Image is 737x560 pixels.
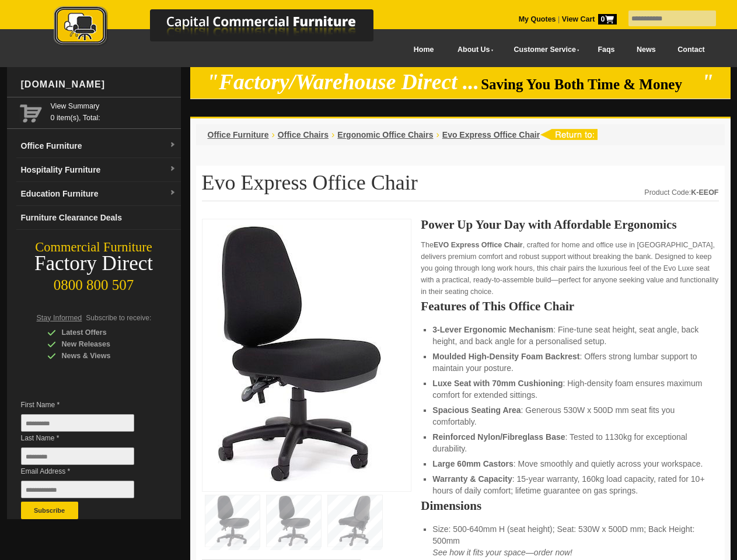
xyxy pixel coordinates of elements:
span: First Name * [21,399,152,411]
input: Last Name * [21,447,134,465]
strong: EVO Express Office Chair [434,241,523,249]
strong: Moulded High-Density Foam Backrest [432,352,579,361]
a: Capital Commercial Furniture Logo [22,6,430,52]
a: View Cart0 [560,15,616,23]
li: : Tested to 1130kg for exceptional durability. [432,431,707,454]
span: Subscribe to receive: [86,314,151,322]
a: Office Chairs [278,130,329,139]
strong: Warranty & Capacity [432,474,512,484]
a: My Quotes [519,15,556,23]
a: Faqs [587,37,626,63]
em: "Factory/Warehouse Direct ... [207,70,479,94]
li: › [272,129,275,141]
img: Comfortable Evo Express Office Chair with 70mm high-density foam seat and large 60mm castors. [208,225,383,482]
h2: Features of This Office Chair [421,300,718,312]
li: : Generous 530W x 500D mm seat fits you comfortably. [432,404,707,428]
li: : Offers strong lumbar support to maintain your posture. [432,351,707,374]
p: The , crafted for home and office use in [GEOGRAPHIC_DATA], delivers premium comfort and robust s... [421,239,718,297]
a: View Summary [51,100,176,112]
div: Factory Direct [7,256,181,272]
div: Product Code: [644,187,718,198]
a: Office Furnituredropdown [16,134,181,158]
strong: Reinforced Nylon/Fibreglass Base [432,432,565,442]
em: " [701,70,714,94]
li: : Move smoothly and quietly across your workspace. [432,458,707,470]
div: New Releases [47,338,158,350]
a: Hospitality Furnituredropdown [16,158,181,182]
li: : 15-year warranty, 160kg load capacity, rated for 10+ hours of daily comfort; lifetime guarantee... [432,473,707,496]
li: › [436,129,439,141]
a: Office Furniture [208,130,269,139]
a: About Us [445,37,501,63]
div: [DOMAIN_NAME] [16,67,181,102]
img: Capital Commercial Furniture Logo [22,6,430,48]
input: First Name * [21,414,134,432]
a: Contact [666,37,715,63]
h2: Dimensions [421,500,718,512]
strong: Luxe Seat with 70mm Cushioning [432,379,563,388]
span: Email Address * [21,466,152,477]
strong: Spacious Seating Area [432,405,521,415]
div: 0800 800 507 [7,271,181,293]
li: Size: 500-640mm H (seat height); Seat: 530W x 500D mm; Back Height: 500mm [432,523,707,558]
span: 0 item(s), Total: [51,100,176,122]
a: Evo Express Office Chair [442,130,540,139]
div: News & Views [47,350,158,362]
img: dropdown [169,190,176,197]
a: Ergonomic Office Chairs [337,130,433,139]
strong: View Cart [562,15,617,23]
span: Stay Informed [37,314,82,322]
em: See how it fits your space—order now! [432,548,572,557]
a: Furniture Clearance Deals [16,206,181,230]
strong: Large 60mm Castors [432,459,514,468]
a: News [626,37,666,63]
li: : High-density foam ensures maximum comfort for extended sittings. [432,377,707,401]
img: dropdown [169,142,176,149]
li: : Fine-tune seat height, seat angle, back height, and back angle for a personalised setup. [432,324,707,347]
strong: 3-Lever Ergonomic Mechanism [432,325,553,334]
span: Saving You Both Time & Money [481,76,700,92]
h2: Power Up Your Day with Affordable Ergonomics [421,219,718,230]
div: Latest Offers [47,327,158,338]
a: Education Furnituredropdown [16,182,181,206]
span: Last Name * [21,432,152,444]
h1: Evo Express Office Chair [202,171,719,201]
li: › [331,129,334,141]
img: dropdown [169,166,176,173]
a: Customer Service [501,37,586,63]
input: Email Address * [21,481,134,498]
img: return to [540,129,598,140]
strong: K-EEOF [691,188,718,197]
div: Commercial Furniture [7,239,181,256]
span: 0 [598,14,617,24]
button: Subscribe [21,502,78,519]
